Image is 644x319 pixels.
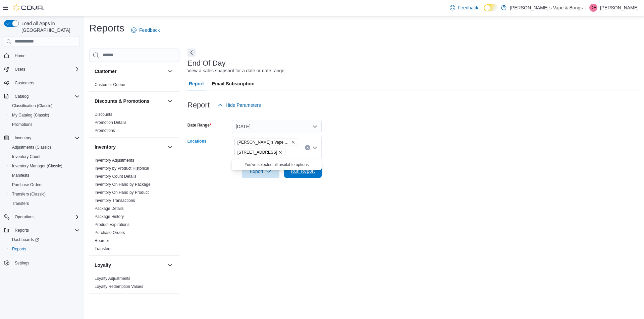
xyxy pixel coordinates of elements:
span: Transfers [95,246,111,251]
a: Classification (Classic) [9,102,55,110]
a: Inventory Count [9,153,43,161]
span: Customer Queue [95,82,125,87]
div: Dawna Fuller [589,4,597,12]
span: My Catalog (Classic) [12,112,49,118]
span: My Catalog (Classic) [9,111,80,119]
a: Loyalty Redemption Values [95,284,143,289]
a: Settings [12,259,32,267]
span: DF [591,4,596,12]
span: Users [12,65,80,73]
button: My Catalog (Classic) [7,110,83,120]
button: Hide Parameters [215,98,264,112]
span: Operations [12,213,80,221]
a: Manifests [9,171,32,179]
a: Promotion Details [95,120,126,125]
a: Promotions [9,121,35,129]
span: Feedback [139,27,160,33]
a: Home [12,52,28,60]
button: Transfers (Classic) [7,189,83,199]
input: Dark Mode [484,4,498,11]
a: Purchase Orders [9,181,45,189]
span: Inventory Count Details [95,174,137,179]
span: Inventory [15,135,31,141]
a: Transfers (Classic) [9,190,48,198]
button: Inventory [12,134,34,142]
button: Reports [7,244,83,254]
button: Inventory Manager (Classic) [7,161,83,171]
button: OCM [166,299,174,307]
span: Loyalty Redemption Values [95,284,143,289]
h3: Loyalty [95,262,111,268]
span: Dashboards [12,237,39,242]
button: Loyalty [166,261,174,269]
button: Users [1,65,83,74]
span: Transfers (Classic) [9,190,80,198]
button: Inventory Count [7,152,83,161]
span: Package Details [95,206,124,211]
a: Customer Queue [95,82,125,87]
button: Customers [1,78,83,88]
span: Promotions [95,128,115,133]
button: Manifests [7,171,83,180]
a: Inventory Manager (Classic) [9,162,65,170]
button: [DATE] [232,120,322,133]
span: Inventory by Product Historical [95,166,149,171]
span: Inventory On Hand by Package [95,182,151,187]
label: Date Range [187,123,211,128]
span: Transfers [9,200,80,208]
button: Transfers [7,199,83,208]
span: Inventory Manager (Classic) [9,162,80,170]
button: Remove 15826 Stony Plain Road NW from selection in this group [278,150,282,154]
button: Users [12,65,28,73]
span: Inventory On Hand by Product [95,190,149,195]
h3: Discounts & Promotions [95,98,149,104]
span: Purchase Orders [95,230,125,235]
a: Product Expirations [95,222,129,227]
span: Inventory Manager (Classic) [12,163,62,169]
div: Discounts & Promotions [89,110,179,137]
button: Customer [95,68,165,75]
span: Report [189,77,204,90]
span: Email Subscription [212,77,255,90]
h3: Report [187,101,210,109]
span: Transfers (Classic) [12,191,46,197]
span: Run Report [291,168,315,174]
h1: Reports [89,21,124,35]
button: Run Report [284,164,322,178]
span: Reports [15,228,29,233]
span: Home [15,53,25,59]
div: Customer [89,81,179,91]
span: Reports [12,226,80,234]
span: Classification (Classic) [9,102,80,110]
a: Loyalty Adjustments [95,276,130,281]
span: Adjustments (Classic) [12,145,51,150]
span: Promotions [12,122,33,127]
button: Promotions [7,120,83,129]
span: Tommy Awesome's Vape & Bongs [234,139,298,146]
a: Inventory On Hand by Product [95,190,149,195]
button: Adjustments (Classic) [7,143,83,152]
span: Load All Apps in [GEOGRAPHIC_DATA] [19,20,80,33]
span: Inventory [12,134,80,142]
span: Inventory Count [9,153,80,161]
a: Adjustments (Classic) [9,143,54,151]
span: Settings [15,260,29,266]
span: [STREET_ADDRESS] [237,149,277,156]
button: Operations [12,213,37,221]
a: Inventory Adjustments [95,158,134,163]
span: Reorder [95,238,109,243]
h3: OCM [95,300,106,306]
span: Manifests [9,171,80,179]
button: Catalog [1,92,83,101]
a: Discounts [95,112,112,117]
a: Package History [95,214,124,219]
h3: End Of Day [187,59,226,67]
button: Inventory [1,133,83,143]
nav: Complex example [4,48,80,285]
a: Inventory Transactions [95,198,135,203]
span: Promotion Details [95,120,126,125]
span: Purchase Orders [12,182,43,187]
